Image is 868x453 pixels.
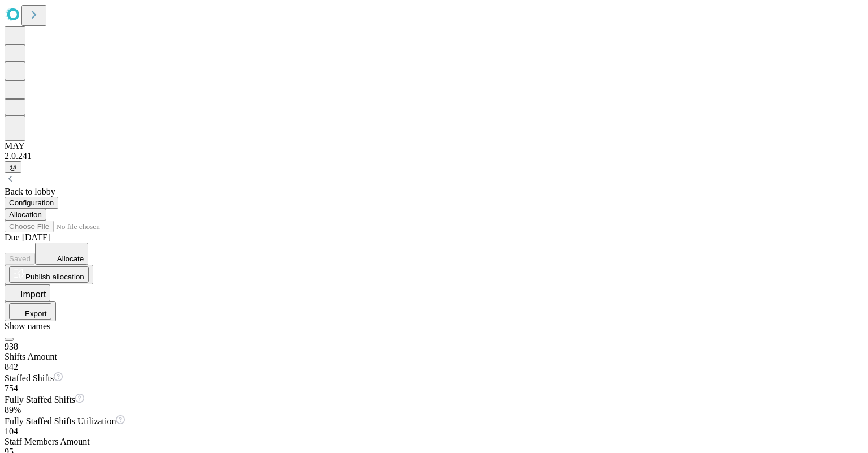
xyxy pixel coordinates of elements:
[5,383,863,394] div: 754
[57,254,84,263] span: Allocate
[20,290,46,299] span: Import
[5,265,93,284] button: Publish allocation
[5,416,116,426] span: Fully Staffed Shifts Utilization
[5,232,51,242] span: Due [DATE]
[5,253,35,265] button: Saved
[5,426,863,437] div: 104
[5,209,46,221] button: Allocation
[5,151,863,161] div: 2.0.241
[5,187,863,197] div: Back to lobby
[5,405,863,415] div: 89%
[5,352,57,361] span: Shifts Amount
[5,141,863,151] div: MAY
[5,373,54,383] span: Staffed Shifts
[5,437,90,446] span: Staff Members Amount
[5,342,863,352] div: 938
[5,395,75,404] span: Fully Staffed Shifts
[5,301,56,321] button: Export
[9,303,51,320] button: Export
[9,163,17,171] span: @
[9,266,89,283] button: Publish allocation
[5,284,50,301] button: Import
[5,321,50,331] span: Show names
[35,243,88,265] button: Allocate
[5,362,863,372] div: 842
[9,254,31,263] span: Saved
[5,161,21,173] button: @
[5,197,58,209] button: Configuration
